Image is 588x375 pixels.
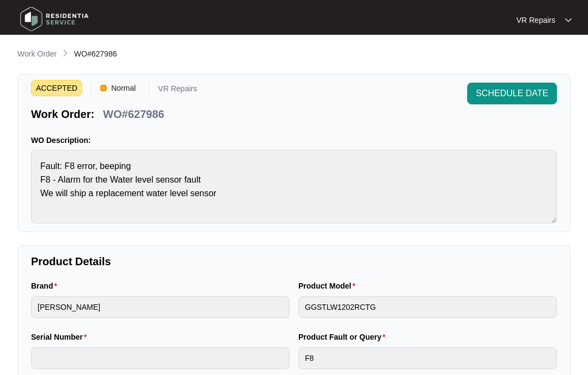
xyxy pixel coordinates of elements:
span: SCHEDULE DATE [476,87,548,100]
img: chevron-right [61,49,70,58]
p: WO#627986 [103,107,164,122]
input: Serial Number [31,347,290,369]
a: Work Order [15,48,59,60]
label: Product Fault or Query [298,332,390,342]
p: VR Repairs [158,85,197,96]
label: Brand [31,280,62,291]
textarea: Fault: F8 error, beeping F8 - Alarm for the Water level sensor fault We will ship a replacement w... [31,150,557,223]
span: WO#627986 [74,49,117,58]
input: Brand [31,296,290,318]
img: Vercel Logo [100,85,107,91]
span: ACCEPTED [31,80,82,96]
label: Serial Number [31,332,91,342]
img: dropdown arrow [565,17,572,23]
p: Work Order [17,48,57,59]
span: Normal [107,80,140,96]
p: WO Description: [31,135,557,146]
button: SCHEDULE DATE [467,83,557,104]
input: Product Fault or Query [298,347,557,369]
input: Product Model [298,296,557,318]
p: VR Repairs [516,15,555,26]
p: Work Order: [31,107,94,122]
label: Product Model [298,280,360,291]
p: Product Details [31,254,557,269]
img: residentia service logo [16,3,93,35]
